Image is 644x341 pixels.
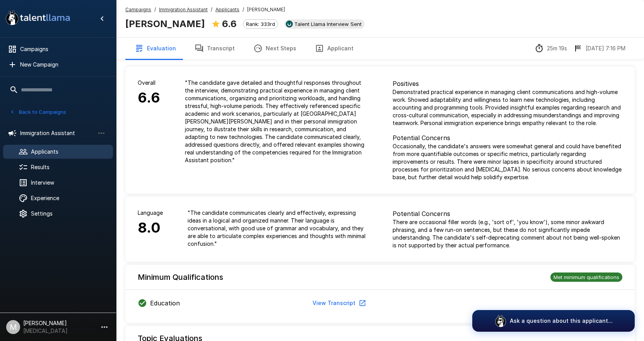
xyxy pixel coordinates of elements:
div: View profile in UKG [284,19,365,29]
p: Positives [393,79,623,88]
p: Potential Concerns [393,209,623,218]
span: [PERSON_NAME] [247,6,285,14]
p: Demonstrated practical experience in managing client communications and high-volume work. Showed ... [393,88,623,127]
u: Immigration Assistant [159,7,208,12]
p: There are occasional filler words (e.g., 'sort of', 'you know'), some minor awkward phrasing, and... [393,218,623,249]
u: Applicants [215,7,239,12]
div: The time between starting and completing the interview [535,44,567,53]
p: Overall [138,79,160,87]
span: / [211,6,212,14]
h6: 8.0 [138,217,163,239]
span: Met minimum qualifications [550,274,622,280]
b: 6.6 [222,18,237,29]
button: Next Steps [244,38,306,59]
u: Campaigns [125,7,151,12]
span: / [243,6,244,14]
h6: 6.6 [138,87,160,109]
span: Talent Llama Interview Sent [291,21,365,27]
p: Potential Concerns [393,133,623,142]
h6: Minimum Qualifications [138,271,223,283]
button: Evaluation [125,38,185,59]
img: ukg_logo.jpeg [286,21,293,27]
img: logo_glasses@2x.png [494,315,507,327]
p: Language [138,209,163,217]
button: Ask a question about this applicant... [472,310,635,332]
button: Transcript [185,38,244,59]
span: Rank: 333rd [243,21,278,27]
span: / [154,6,156,14]
b: [PERSON_NAME] [125,18,205,29]
div: The date and time when the interview was completed [573,44,625,53]
p: Ask a question about this applicant... [510,317,613,325]
p: [DATE] 7:16 PM [586,45,625,52]
p: 25m 19s [547,45,567,52]
p: " The candidate communicates clearly and effectively, expressing ideas in a logical and organized... [188,209,368,248]
p: Education [150,298,180,308]
p: " The candidate gave detailed and thoughtful responses throughout the interview, demonstrating pr... [185,79,368,164]
button: View Transcript [309,296,368,310]
p: Occasionally, the candidate's answers were somewhat general and could have benefited from more qu... [393,142,623,181]
button: Applicant [306,38,363,59]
